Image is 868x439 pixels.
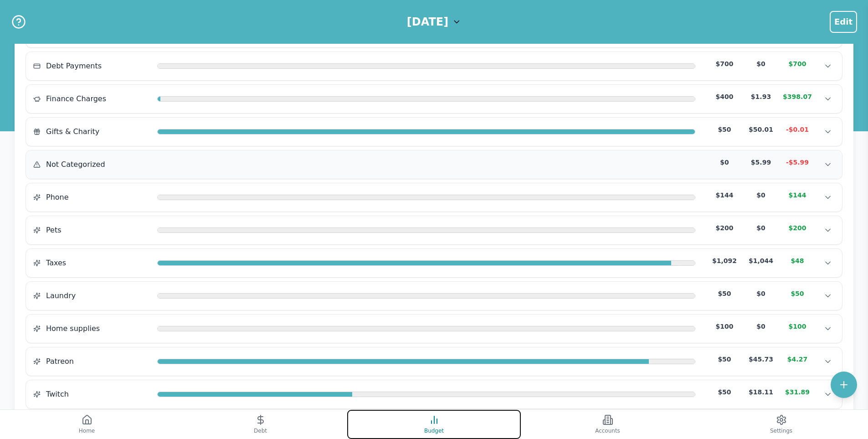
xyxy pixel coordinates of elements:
span: Patreon [46,356,74,367]
div: $45.73 [743,355,779,364]
span: Accounts [595,427,620,434]
span: Phone [46,192,69,203]
button: Show transactions [821,223,835,237]
span: Debt Payments [46,61,102,72]
button: Help [11,14,26,30]
div: $1.93 [743,92,779,101]
span: Laundry [46,290,76,301]
div: $18.11 [743,387,779,397]
button: Menu [830,11,857,33]
span: Gifts & Charity [46,126,99,137]
div: $50 [706,387,743,397]
span: Taxes [46,258,66,269]
button: Show transactions [821,125,835,139]
span: Home [79,427,95,434]
div: $100 [706,322,743,331]
div: $0 [706,158,743,167]
div: $700 [706,59,743,68]
div: $144 [779,191,816,200]
div: -$5.99 [779,158,816,167]
div: $50.01 [743,125,779,134]
span: Not Categorized [46,159,105,170]
div: $50 [706,289,743,298]
button: Show transactions [821,256,835,270]
button: Show transactions [821,355,835,368]
div: $1,092 [706,256,743,265]
span: Debt [254,427,267,434]
div: $0 [743,59,779,68]
div: $5.99 [743,158,779,167]
div: $398.07 [779,92,816,101]
span: Finance Charges [46,93,106,104]
div: $100 [779,322,816,331]
div: $50 [779,289,816,298]
div: $200 [706,223,743,232]
span: Edit [834,15,853,28]
div: $700 [779,59,816,68]
button: Show transactions [821,158,835,171]
button: Show transactions [821,92,835,106]
button: Show transactions [821,387,835,401]
div: $0 [743,223,779,232]
button: Show transactions [821,322,835,336]
h1: [DATE] [407,15,448,29]
button: Show transactions [821,289,835,303]
span: Home supplies [46,323,100,334]
div: $144 [706,191,743,200]
div: $31.89 [779,387,816,397]
button: Settings [694,410,868,439]
div: $50 [706,355,743,364]
button: Budget [347,410,521,439]
div: $200 [779,223,816,232]
div: $50 [706,125,743,134]
div: $0 [743,191,779,200]
div: $0 [743,289,779,298]
div: -$0.01 [779,125,816,134]
div: $0 [743,322,779,331]
button: Debt [174,410,347,439]
span: Budget [424,427,444,434]
div: $48 [779,256,816,265]
span: Twitch [46,389,69,400]
div: $1,044 [743,256,779,265]
button: Show transactions [821,59,835,73]
div: $4.27 [779,355,816,364]
button: Accounts [521,410,694,439]
button: Show transactions [821,191,835,204]
span: Settings [770,427,792,434]
span: Pets [46,225,62,236]
div: $400 [706,92,743,101]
